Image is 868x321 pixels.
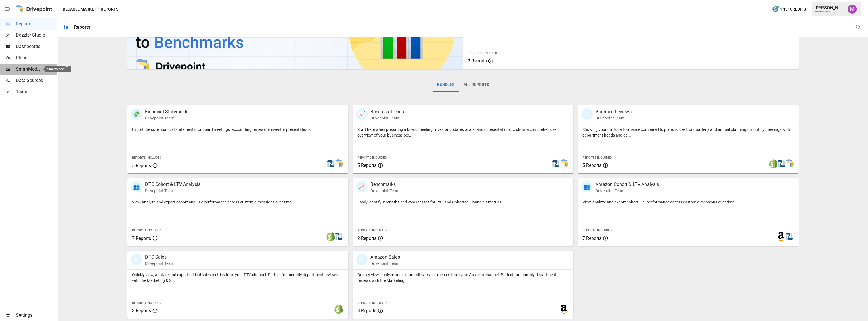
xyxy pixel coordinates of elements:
img: netsuite [334,232,343,241]
div: 💸 [131,108,142,120]
span: Dashboards [16,43,57,50]
p: Drivepoint Team [596,115,631,121]
div: Reports [74,24,90,30]
span: Reports Included [357,228,387,232]
img: smart model [334,159,343,168]
p: View, analyze and export cohort LTV performance across custom dimensions over time. [582,199,794,205]
div: 👥 [581,181,593,192]
p: Amazon Cohort & LTV Analysis [596,181,659,188]
span: Reports Included [582,228,612,232]
span: Reports Included [132,156,161,160]
div: [PERSON_NAME] [815,5,844,11]
span: 5 Reports [357,163,376,168]
span: 3 Reports [132,308,151,313]
span: Settings [16,312,57,319]
p: Amazon Sales [370,254,400,261]
div: 🛍 [356,254,368,265]
button: Bundles [433,78,459,92]
button: All Reports [459,78,494,92]
div: 📈 [356,181,368,192]
span: 5 Reports [582,163,601,168]
p: View, analyze and export cohort and LTV performance across custom dimensions over time. [132,199,343,205]
p: Financial Statements [145,108,188,115]
p: Export the core financial statements for board meetings, accounting reviews or investor presentat... [132,127,343,132]
p: Quickly view, analyze and export critical sales metrics from your Amazon channel. Perfect for mon... [357,272,569,283]
p: Drivepoint Team [370,261,400,266]
span: Dazzler Studio [16,32,57,39]
p: DTC Sales [145,254,174,261]
p: Variance Reviews [596,108,631,115]
div: SmartModel [45,66,71,72]
span: 5 Reports [132,163,151,168]
button: Because Market [63,6,97,13]
span: 2 Reports [468,58,487,64]
p: Start here when preparing a board meeting, investor updates or all-hands presentations to show a ... [357,127,569,138]
p: Drivepoint Team [145,188,200,194]
img: netsuite [326,159,335,168]
div: 🛍 [131,254,142,265]
button: 1,131Credits [770,4,808,14]
span: Reports Included [468,51,497,55]
div: 🗓 [581,108,593,120]
img: shopify [326,232,335,241]
span: Reports Included [357,301,387,305]
img: amazon [777,232,786,241]
img: amazon [559,305,568,314]
p: Drivepoint Team [370,188,399,194]
span: Reports Included [582,156,612,160]
span: 3 Reports [357,308,376,313]
div: 👥 [131,181,142,192]
div: 📈 [356,108,368,120]
span: ™ [41,65,45,72]
span: 7 Reports [132,236,151,241]
p: Drivepoint Team [370,115,404,121]
span: Reports Included [132,301,161,305]
p: Drivepoint Team [596,188,659,194]
span: Reports [16,20,57,27]
p: Showing your firm's performance compared to plans is ideal for quarterly and annual plannings, mo... [582,127,794,138]
img: shopify [334,305,343,314]
span: Plans [16,54,57,61]
span: Reports Included [132,228,161,232]
p: Business Trends [370,108,404,115]
span: SmartModel [16,66,41,73]
p: DTC Cohort & LTV Analysis [145,181,200,188]
span: 1,131 Credits [780,6,806,13]
p: Drivepoint Team [145,261,174,266]
span: Reports Included [357,156,387,160]
span: 2 Reports [357,236,376,241]
img: smart model [785,159,794,168]
p: Easily identify strengths and weaknesses for P&L and Cohorted Financials metrics. [357,199,569,205]
p: Benchmarks [370,181,399,188]
img: smart model [559,159,568,168]
img: shopify [769,159,778,168]
div: Because Market [815,11,844,13]
span: Team [16,89,57,95]
div: / [98,6,100,13]
button: Umer Muhammed [844,1,860,17]
span: ™ [65,64,69,72]
span: Data Sources [16,77,57,84]
img: netsuite [551,159,560,168]
p: Drivepoint Team [145,115,188,121]
span: 7 Reports [582,236,601,241]
p: Quickly view, analyze and export critical sales metrics from your DTC channel. Perfect for monthl... [132,272,343,283]
img: netsuite [777,159,786,168]
img: netsuite [785,232,794,241]
img: Umer Muhammed [848,5,857,14]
